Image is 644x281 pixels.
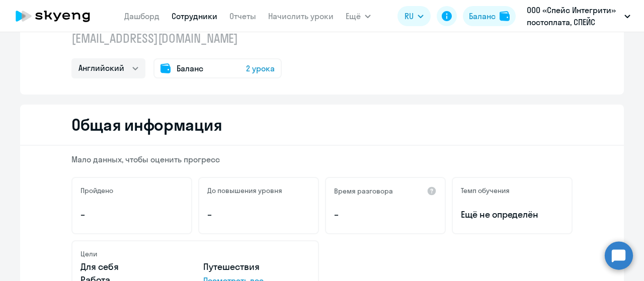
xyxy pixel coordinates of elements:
h5: Цели [80,249,97,258]
button: Ещё [346,6,371,26]
img: balance [500,11,510,21]
h5: Пройдено [80,186,113,195]
p: – [80,208,183,221]
h5: До повышения уровня [207,186,282,195]
span: Ещё не определён [461,208,563,221]
h5: Темп обучения [461,186,510,195]
div: Баланс [469,10,496,22]
span: RU [405,10,414,22]
button: RU [397,6,431,26]
p: Мало данных, чтобы оценить прогресс [71,154,573,165]
span: Баланс [177,62,203,74]
h5: Время разговора [334,186,393,196]
p: Путешествия [203,260,310,273]
span: Ещё [346,10,361,22]
span: 2 урока [246,62,275,74]
p: – [207,208,310,221]
h2: Общая информация [71,115,222,135]
p: [EMAIL_ADDRESS][DOMAIN_NAME] [71,30,282,46]
a: Отчеты [229,11,256,21]
a: Сотрудники [172,11,217,21]
a: Дашборд [124,11,159,21]
p: Для себя [80,260,187,273]
p: – [334,208,437,221]
button: ООО «Спейс Интегрити» постоплата, СПЕЙС ИНТЕГРИТИ, ООО [522,4,635,28]
a: Начислить уроки [268,11,334,21]
button: Балансbalance [463,6,516,26]
p: ООО «Спейс Интегрити» постоплата, СПЕЙС ИНТЕГРИТИ, ООО [527,4,620,28]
